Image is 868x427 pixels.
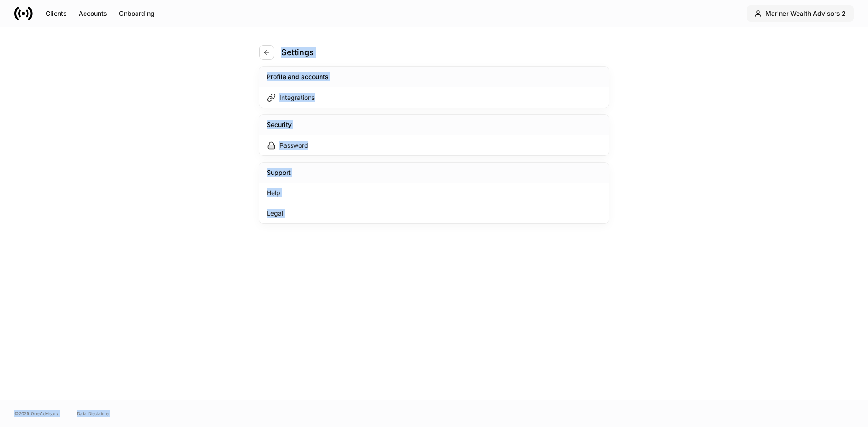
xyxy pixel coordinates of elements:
div: Integrations [279,93,315,102]
button: Accounts [73,6,113,21]
div: Password [279,141,308,150]
button: Clients [40,6,73,21]
div: Mariner Wealth Advisors 2 [765,9,846,18]
button: Onboarding [113,6,160,21]
div: Security [267,120,292,129]
div: Accounts [79,9,107,18]
div: Help [259,183,609,203]
div: Onboarding [119,9,155,18]
button: Mariner Wealth Advisors 2 [747,5,854,22]
h4: Settings [281,47,314,58]
div: Profile and accounts [267,72,329,81]
a: Data Disclaimer [77,410,110,417]
div: Support [267,168,291,177]
div: Clients [46,9,67,18]
span: © 2025 OneAdvisory [14,410,59,417]
div: Legal [259,203,609,223]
